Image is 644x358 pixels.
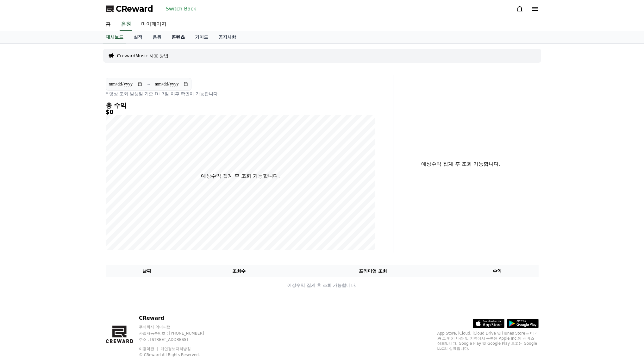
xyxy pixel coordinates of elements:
[139,314,216,322] p: CReward
[106,102,375,109] h4: 총 수익
[106,91,375,97] p: * 영상 조회 발생일 기준 D+3일 이후 확인이 가능합니다.
[290,265,456,277] th: 프리미엄 조회
[139,331,216,336] p: 사업자등록번호 : [PHONE_NUMBER]
[139,352,216,357] p: © CReward All Rights Reserved.
[103,31,126,43] a: 대시보드
[437,331,539,351] p: App Store, iCloud, iCloud Drive 및 iTunes Store는 미국과 그 밖의 나라 및 지역에서 등록된 Apple Inc.의 서비스 상표입니다. Goo...
[101,18,116,31] a: 홈
[456,265,539,277] th: 수익
[116,4,153,14] span: CReward
[147,80,151,88] p: ~
[128,31,147,43] a: 실적
[139,347,159,351] a: 이용약관
[190,31,213,43] a: 가이드
[166,31,190,43] a: 콘텐츠
[160,347,191,351] a: 개인정보처리방침
[117,53,169,59] a: CrewardMusic 사용 방법
[136,18,172,31] a: 마이페이지
[147,31,166,43] a: 음원
[163,4,199,14] button: Switch Back
[106,4,153,14] a: CReward
[139,337,216,342] p: 주소 : [STREET_ADDRESS]
[106,109,375,115] h5: $0
[120,18,132,31] a: 음원
[106,282,538,289] p: 예상수익 집계 후 조회 가능합니다.
[398,160,523,168] p: 예상수익 집계 후 조회 가능합니다.
[213,31,241,43] a: 공지사항
[106,265,188,277] th: 날짜
[139,324,216,330] p: 주식회사 와이피랩
[188,265,290,277] th: 조회수
[201,172,280,180] p: 예상수익 집계 후 조회 가능합니다.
